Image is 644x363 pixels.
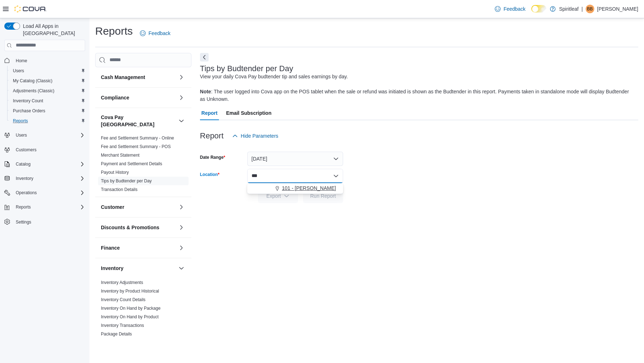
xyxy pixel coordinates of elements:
span: Purchase Orders [13,108,45,114]
a: Payout History [101,170,129,175]
span: Feedback [148,30,170,37]
span: Reports [13,118,28,124]
button: My Catalog (Classic) [7,76,88,86]
span: Users [13,131,85,139]
h3: Report [200,132,224,140]
span: 101 - [PERSON_NAME] [282,185,336,192]
button: Operations [13,188,40,197]
h3: Compliance [101,94,129,101]
button: Discounts & Promotions [177,223,186,232]
input: Dark Mode [531,5,546,13]
img: Cova [14,5,47,13]
span: My Catalog (Classic) [13,78,53,84]
a: Tips by Budtender per Day [101,178,152,183]
span: Reports [13,203,85,211]
span: Settings [16,219,31,225]
button: Home [1,55,88,66]
a: Inventory On Hand by Product [101,314,158,319]
span: Home [13,56,85,65]
button: Hide Parameters [229,129,281,143]
button: Customer [101,203,176,211]
span: Inventory On Hand by Product [101,314,158,320]
button: Catalog [13,160,33,168]
h3: Customer [101,203,124,211]
span: Run Report [310,192,336,200]
a: Adjustments (Classic) [10,87,57,95]
button: Cash Management [177,73,186,82]
button: Export [258,189,298,203]
p: | [581,5,583,13]
nav: Complex example [4,53,85,246]
button: Operations [1,188,88,198]
button: Inventory [177,264,186,273]
span: Users [13,68,24,74]
button: Reports [13,203,34,211]
span: Users [16,132,27,138]
span: Merchant Statement [101,152,140,158]
span: Operations [13,188,85,197]
button: Next [200,53,209,62]
b: Note [200,89,211,94]
button: Inventory Count [7,96,88,106]
h3: Cash Management [101,74,145,81]
button: 101 - [PERSON_NAME] [247,183,343,193]
span: BB [587,5,593,13]
span: Inventory Count Details [101,297,146,303]
div: Cova Pay [GEOGRAPHIC_DATA] [95,134,191,197]
span: Feedback [503,5,525,13]
button: Cova Pay [GEOGRAPHIC_DATA] [101,114,176,128]
button: Discounts & Promotions [101,224,176,231]
span: Customers [16,147,36,153]
span: Inventory [13,174,85,183]
span: Inventory [16,176,33,181]
a: Reports [10,117,31,125]
span: Purchase Orders [10,107,85,115]
button: Reports [1,202,88,212]
p: [PERSON_NAME] [597,5,638,13]
button: Users [7,66,88,76]
button: Users [13,131,30,139]
span: Inventory Transactions [101,323,144,328]
a: Transaction Details [101,187,137,192]
button: Finance [177,244,186,252]
a: Inventory Count [10,97,46,105]
h3: Discounts & Promotions [101,224,159,231]
a: Payment and Settlement Details [101,161,162,166]
button: Reports [7,116,88,126]
button: Cash Management [101,74,176,81]
button: Close list of options [333,173,339,179]
a: Feedback [137,26,173,40]
span: Settings [13,217,85,226]
div: Bobby B [586,5,594,13]
h1: Reports [95,24,133,38]
a: Package Details [101,332,132,337]
a: Inventory On Hand by Package [101,306,161,311]
span: Inventory by Product Historical [101,288,159,294]
label: Location [200,172,220,177]
span: My Catalog (Classic) [10,77,85,85]
a: Purchase Orders [10,107,48,115]
a: Inventory Count Details [101,297,146,302]
a: Customers [13,146,39,154]
div: View your daily Cova Pay budtender tip and sales earnings by day. : The user logged into Cova app... [200,73,635,103]
a: Users [10,67,27,75]
span: Report [201,106,218,120]
span: Inventory Adjustments [101,280,143,285]
label: Date Range [200,154,225,160]
button: [DATE] [247,152,343,166]
span: Reports [16,204,31,210]
a: Fee and Settlement Summary - POS [101,144,171,149]
button: Compliance [177,93,186,102]
button: Compliance [101,94,176,101]
p: Spiritleaf [559,5,579,13]
span: Hide Parameters [241,132,278,139]
button: Users [1,130,88,140]
h3: Finance [101,244,120,251]
button: Run Report [303,189,343,203]
button: Inventory [101,265,176,272]
a: Fee and Settlement Summary - Online [101,136,174,141]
